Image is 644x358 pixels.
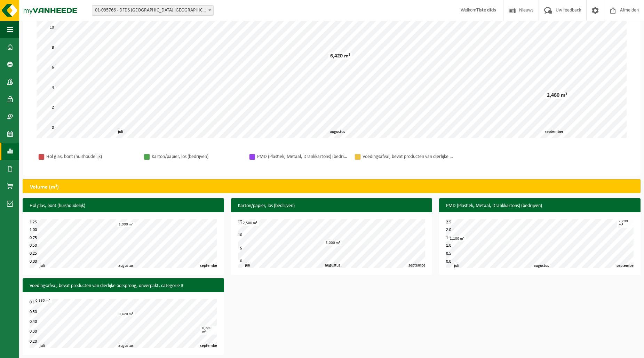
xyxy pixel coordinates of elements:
div: Karton/papier, los (bedrijven) [152,152,242,161]
div: 2,480 m³ [545,92,569,99]
div: 12,500 m³ [239,221,259,226]
div: 6,420 m³ [328,53,352,59]
div: 5,000 m³ [324,240,342,246]
div: PMD (Plastiek, Metaal, Drankkartons) (bedrijven) [257,152,348,161]
strong: Tiste dfds [476,8,496,13]
h3: Karton/papier, los (bedrijven) [231,198,432,214]
div: 1,100 m³ [448,236,466,241]
div: 0,280 m³ [200,326,217,335]
div: 2,200 m³ [617,219,634,228]
h3: Hol glas, bont (huishoudelijk) [23,198,224,214]
h2: Volume (m³) [23,180,66,195]
div: 0,560 m³ [34,298,52,303]
div: 1,000 m³ [117,222,135,227]
span: 01-095766 - DFDS BELGIUM NV - GENT [92,5,214,16]
div: 0,420 m³ [117,312,135,317]
div: Hol glas, bont (huishoudelijk) [46,152,137,161]
h3: PMD (Plastiek, Metaal, Drankkartons) (bedrijven) [439,198,641,214]
h3: Voedingsafval, bevat producten van dierlijke oorsprong, onverpakt, categorie 3 [23,278,224,294]
span: 01-095766 - DFDS BELGIUM NV - GENT [92,6,213,15]
div: Voedingsafval, bevat producten van dierlijke oorsprong, onverpakt, categorie 3 [363,152,453,161]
